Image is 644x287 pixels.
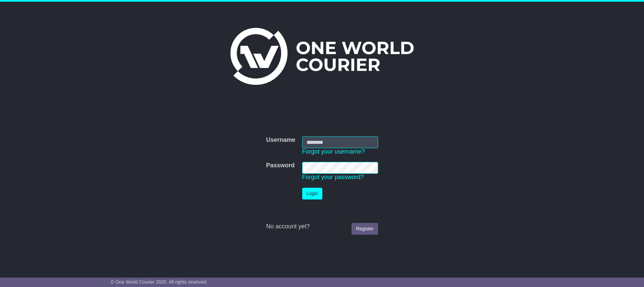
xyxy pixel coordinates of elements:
a: Register [352,223,378,235]
a: Forgot your password? [302,174,364,180]
a: Forgot your username? [302,148,365,155]
label: Password [266,162,294,169]
div: No account yet? [266,223,378,230]
span: © One World Courier 2025. All rights reserved. [111,279,208,285]
img: One World [230,28,414,85]
button: Login [302,188,322,199]
label: Username [266,136,295,144]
